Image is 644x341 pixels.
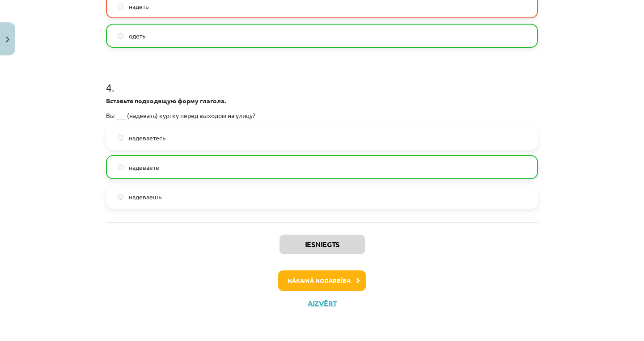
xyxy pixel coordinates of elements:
[6,37,9,42] img: icon-close-lesson-0947bae3869378f0d4975bcd49f059093ad1ed9edebbc8119c70593378902aed.svg
[280,235,365,254] button: Iesniegts
[129,2,148,11] span: надеть
[129,133,165,143] span: надеваетесь
[129,192,161,202] span: надеваешь
[129,163,159,172] span: надеваете
[118,164,123,170] input: надеваете
[118,4,123,9] input: надеть
[106,111,538,120] p: Вы ___ (надевать) куртку перед выходом на улицу?
[305,299,339,308] button: Aizvērt
[118,135,123,141] input: надеваетесь
[106,66,538,93] h1: 4 .
[129,31,145,41] span: одеть
[278,270,366,291] button: Nākamā nodarbība
[118,194,123,200] input: надеваешь
[118,33,123,39] input: одеть
[106,97,226,105] strong: Вставьте подходящую форму глагола.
